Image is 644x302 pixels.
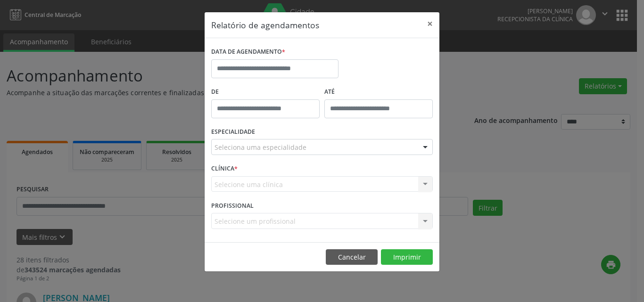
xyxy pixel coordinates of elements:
label: PROFISSIONAL [211,198,254,213]
label: ESPECIALIDADE [211,125,255,139]
label: De [211,85,320,99]
h5: Relatório de agendamentos [211,19,319,31]
label: ATÉ [324,85,433,99]
button: Close [421,12,439,35]
label: DATA DE AGENDAMENTO [211,45,285,59]
span: Seleciona uma especialidade [215,142,306,152]
button: Imprimir [381,249,433,265]
label: CLÍNICA [211,162,238,176]
button: Cancelar [326,249,378,265]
